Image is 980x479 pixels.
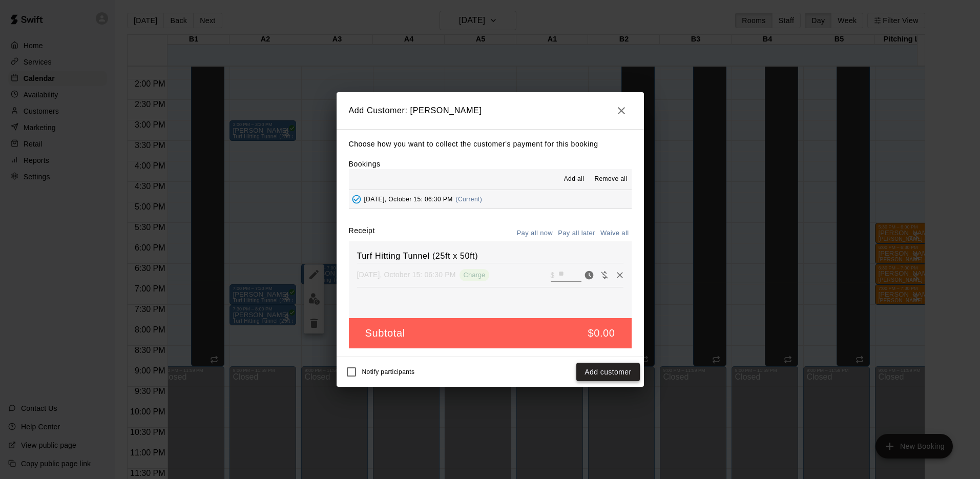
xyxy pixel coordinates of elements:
[564,174,585,184] span: Add all
[362,368,415,376] span: Notify participants
[612,267,628,283] button: Remove
[364,196,453,203] span: [DATE], October 15: 06:30 PM
[365,326,405,340] h5: Subtotal
[581,270,597,279] span: Pay now
[349,190,632,209] button: Added - Collect Payment[DATE], October 15: 06:30 PM(Current)
[514,225,556,241] button: Pay all now
[349,225,375,241] label: Receipt
[555,225,598,241] button: Pay all later
[349,160,381,168] label: Bookings
[357,269,456,280] p: [DATE], October 15: 06:30 PM
[349,192,364,207] button: Added - Collect Payment
[598,225,632,241] button: Waive all
[349,138,632,151] p: Choose how you want to collect the customer's payment for this booking
[588,326,615,340] h5: $0.00
[357,249,623,263] h6: Turf Hitting Tunnel (25ft x 50ft)
[456,196,483,203] span: (Current)
[576,363,639,382] button: Add customer
[557,171,590,188] button: Add all
[597,270,612,279] span: Waive payment
[594,174,627,184] span: Remove all
[551,270,555,280] p: $
[337,92,644,129] h2: Add Customer: [PERSON_NAME]
[590,171,631,188] button: Remove all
